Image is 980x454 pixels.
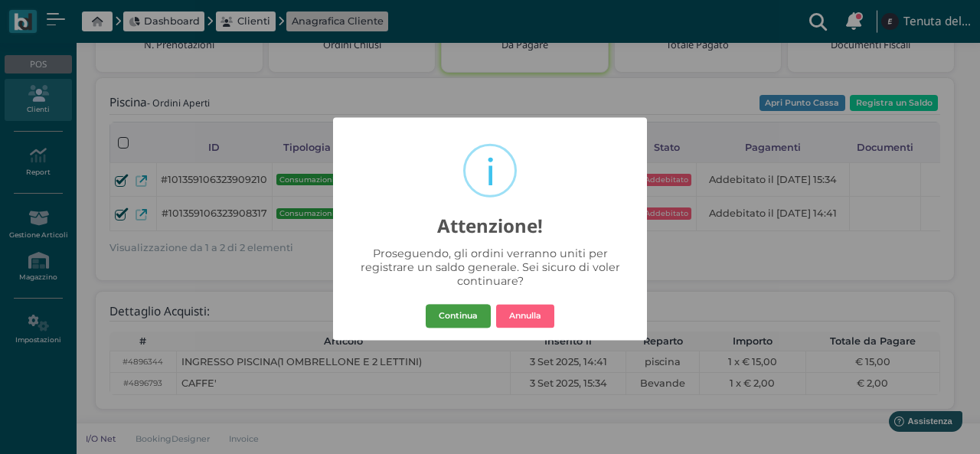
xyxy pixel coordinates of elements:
[45,12,101,24] span: Assistenza
[351,247,629,289] div: Proseguendo, gli ordini verranno uniti per registrare un saldo generale. Sei sicuro di voler cont...
[333,201,647,237] h2: Attenzione!
[426,304,491,328] button: Continua
[496,304,554,328] button: Annulla
[485,148,495,197] div: i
